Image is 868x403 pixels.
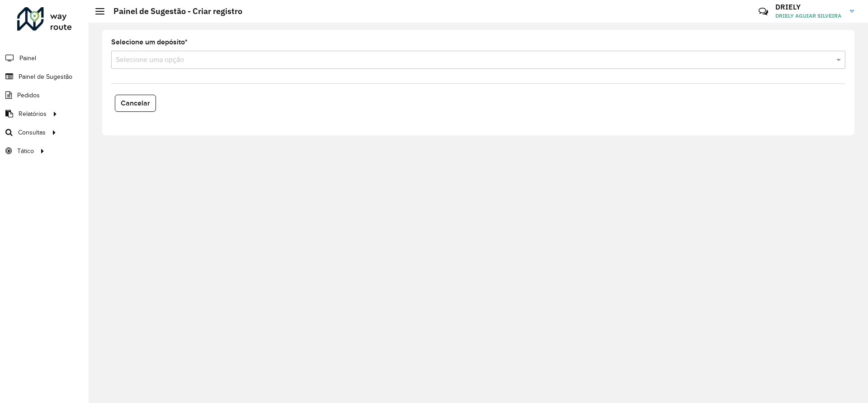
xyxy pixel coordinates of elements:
span: Painel [19,53,36,63]
span: Consultas [18,128,46,137]
span: Relatórios [19,109,47,119]
h3: DRIELY [775,3,843,11]
button: Cancelar [115,95,156,112]
span: Painel de Sugestão [19,72,72,82]
span: Tático [17,146,34,156]
h2: Painel de Sugestão - Criar registro [104,6,242,16]
span: Pedidos [17,91,40,100]
span: DRIELY AGUIAR SILVEIRA [775,12,843,20]
a: Contato Rápido [754,2,773,21]
label: Selecione um depósito [111,37,188,48]
span: Cancelar [121,99,150,107]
